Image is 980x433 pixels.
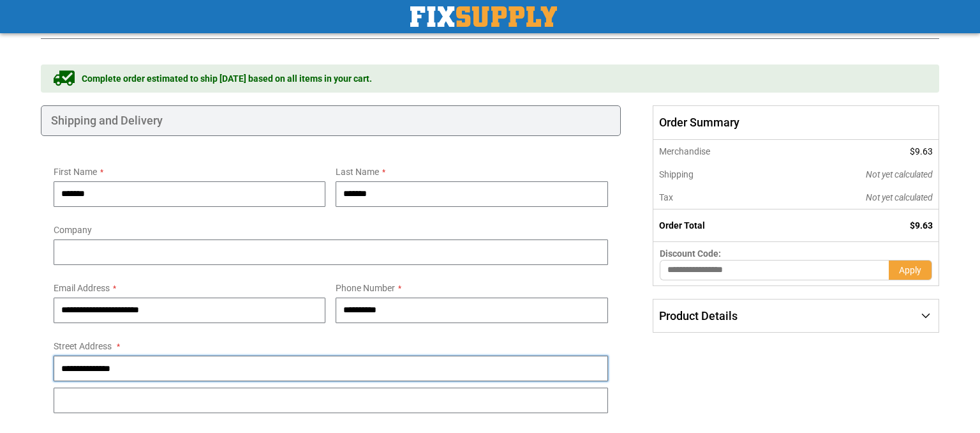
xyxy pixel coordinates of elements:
[54,167,97,177] span: First Name
[889,260,932,280] button: Apply
[653,105,939,140] span: Order Summary
[653,186,780,209] th: Tax
[899,265,921,275] span: Apply
[659,169,694,179] span: Shipping
[866,192,933,202] span: Not yet calculated
[910,220,933,231] span: $9.63
[54,341,112,351] span: Street Address
[82,72,372,85] span: Complete order estimated to ship [DATE] based on all items in your cart.
[410,6,557,27] img: Fix Industrial Supply
[41,105,621,136] div: Shipping and Delivery
[410,6,557,27] a: store logo
[336,283,395,293] span: Phone Number
[659,309,738,323] span: Product Details
[660,248,721,259] span: Discount Code:
[659,220,705,231] strong: Order Total
[54,283,110,293] span: Email Address
[910,146,933,156] span: $9.63
[336,167,379,177] span: Last Name
[54,225,92,235] span: Company
[866,169,933,179] span: Not yet calculated
[653,140,780,163] th: Merchandise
